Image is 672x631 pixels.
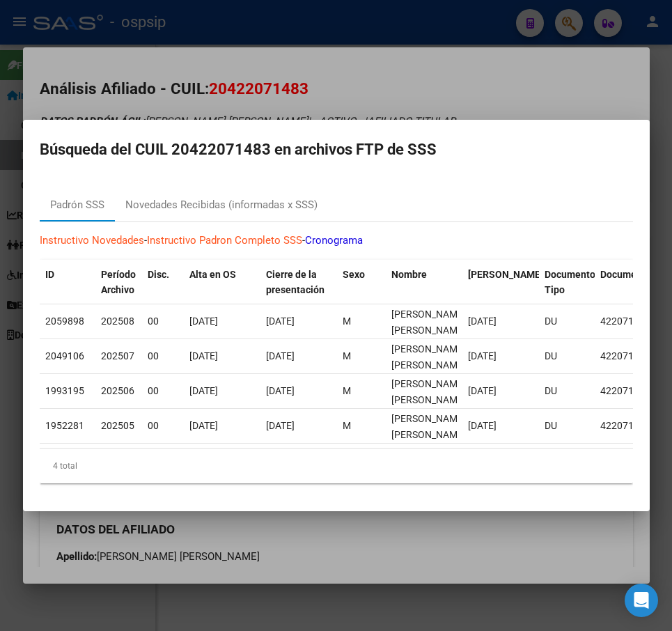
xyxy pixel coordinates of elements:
[391,413,466,440] span: MOLINA ALVAREZ EMILIANO ESEQUI
[50,197,104,213] div: Padrón SSS
[101,269,136,296] span: Período Archivo
[545,383,589,399] div: DU
[539,260,595,306] datatable-header-cell: Documento Tipo
[545,418,589,434] div: DU
[468,269,546,280] span: [PERSON_NAME].
[40,449,633,483] div: 4 total
[101,420,134,431] span: 202505
[343,385,351,396] span: M
[625,584,658,617] div: Open Intercom Messenger
[260,260,337,306] datatable-header-cell: Cierre de la presentación
[189,350,218,361] span: [DATE]
[468,385,497,396] span: [DATE]
[147,234,302,247] a: Instructivo Padron Completo SSS
[468,315,497,327] span: [DATE]
[391,269,427,280] span: Nombre
[45,420,84,431] span: 1952281
[343,315,351,327] span: M
[305,234,363,247] a: Cronograma
[468,350,497,361] span: [DATE]
[95,260,142,306] datatable-header-cell: Período Archivo
[40,234,144,247] a: Instructivo Novedades
[125,197,318,213] div: Novedades Recibidas (informadas x SSS)
[266,420,295,431] span: [DATE]
[40,137,633,163] h2: Búsqueda del CUIL 20422071483 en archivos FTP de SSS
[545,313,589,329] div: DU
[386,260,462,306] datatable-header-cell: Nombre
[148,418,178,434] div: 00
[595,260,671,306] datatable-header-cell: Documento
[600,383,666,399] div: 42207148
[468,420,497,431] span: [DATE]
[391,309,466,336] span: MOLINA ALVAREZ EMILIANO ESEQUI
[189,315,218,327] span: [DATE]
[148,313,178,329] div: 00
[600,348,666,364] div: 42207148
[101,385,134,396] span: 202506
[40,260,95,306] datatable-header-cell: ID
[545,348,589,364] div: DU
[266,350,295,361] span: [DATE]
[45,385,84,396] span: 1993195
[101,315,134,327] span: 202508
[189,420,218,431] span: [DATE]
[545,269,595,296] span: Documento Tipo
[40,233,633,249] p: - -
[184,260,260,306] datatable-header-cell: Alta en OS
[148,348,178,364] div: 00
[148,383,178,399] div: 00
[600,313,666,329] div: 42207148
[266,385,295,396] span: [DATE]
[45,350,84,361] span: 2049106
[343,269,365,280] span: Sexo
[45,315,84,327] span: 2059898
[343,350,351,361] span: M
[266,269,325,296] span: Cierre de la presentación
[600,418,666,434] div: 42207148
[337,260,386,306] datatable-header-cell: Sexo
[391,343,466,371] span: MOLINA ALVAREZ EMILIANO ESEQUI
[148,269,169,280] span: Disc.
[462,260,539,306] datatable-header-cell: Fecha Nac.
[343,420,351,431] span: M
[391,378,466,405] span: MOLINA ALVAREZ EMILIANO ESEQUI
[101,350,134,361] span: 202507
[266,315,295,327] span: [DATE]
[600,269,651,280] span: Documento
[189,385,218,396] span: [DATE]
[189,269,236,280] span: Alta en OS
[45,269,54,280] span: ID
[142,260,184,306] datatable-header-cell: Disc.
